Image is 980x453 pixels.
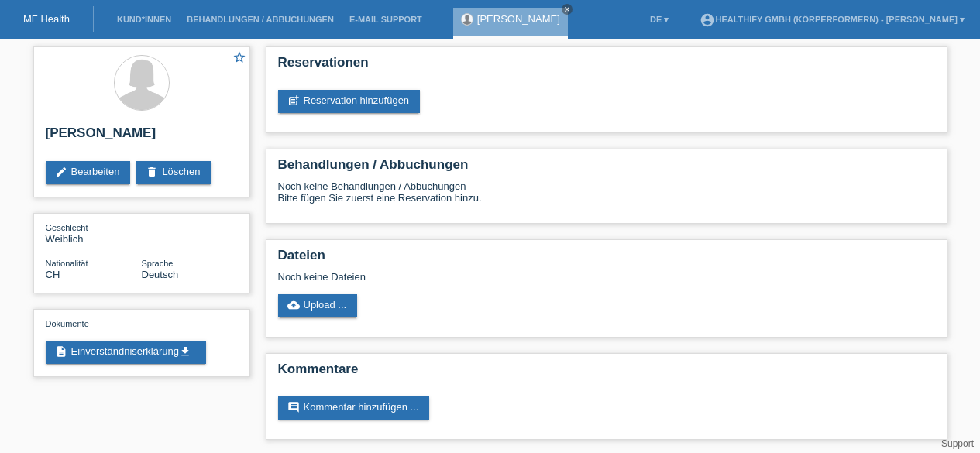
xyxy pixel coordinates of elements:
[46,161,131,184] a: editBearbeiten
[278,55,935,78] h2: Reservationen
[278,396,430,420] a: commentKommentar hinzufügen ...
[179,15,342,24] a: Behandlungen / Abbuchungen
[46,341,206,364] a: descriptionEinverständniserklärungget_app
[477,13,560,25] a: [PERSON_NAME]
[46,221,142,245] div: Weiblich
[563,5,571,13] i: close
[278,90,421,113] a: post_addReservation hinzufügen
[278,294,358,317] a: cloud_uploadUpload ...
[700,12,715,28] i: account_circle
[46,259,88,268] span: Nationalität
[142,269,179,280] span: Deutsch
[287,299,300,311] i: cloud_upload
[287,401,300,414] i: comment
[46,223,88,232] span: Geschlecht
[278,271,751,283] div: Noch keine Dateien
[142,259,174,268] span: Sprache
[278,157,935,180] h2: Behandlungen / Abbuchungen
[55,345,67,358] i: description
[109,15,179,24] a: Kund*innen
[46,269,60,280] span: Schweiz
[287,94,300,107] i: post_add
[46,319,89,328] span: Dokumente
[642,15,676,24] a: DE ▾
[46,125,238,149] h2: [PERSON_NAME]
[278,180,935,215] div: Noch keine Behandlungen / Abbuchungen Bitte fügen Sie zuerst eine Reservation hinzu.
[278,362,935,385] h2: Kommentare
[342,15,430,24] a: E-Mail Support
[55,166,67,178] i: edit
[562,4,573,15] a: close
[136,161,211,184] a: deleteLöschen
[278,248,935,271] h2: Dateien
[941,438,974,449] a: Support
[232,50,246,67] a: star_border
[179,345,191,358] i: get_app
[232,50,246,64] i: star_border
[146,166,158,178] i: delete
[23,13,70,25] a: MF Health
[692,15,972,24] a: account_circleHealthify GmbH (Körperformern) - [PERSON_NAME] ▾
